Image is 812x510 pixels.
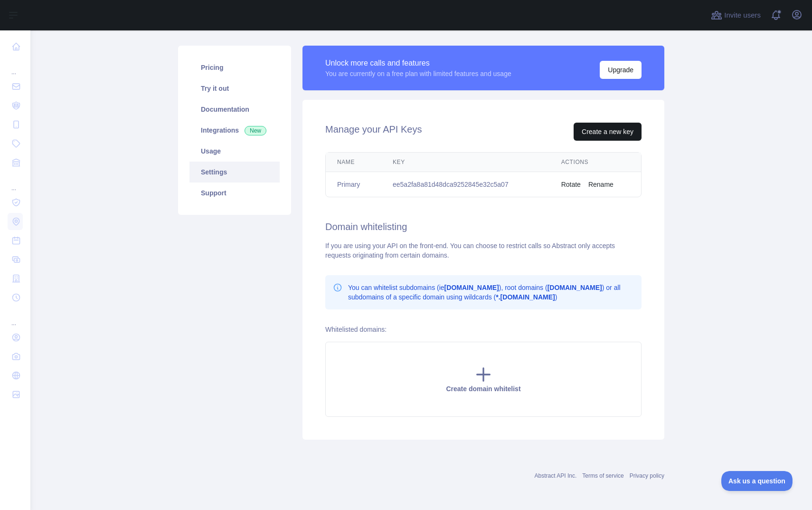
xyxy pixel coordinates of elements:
a: Privacy policy [630,472,664,479]
b: [DOMAIN_NAME] [548,284,602,291]
button: Rename [588,180,614,189]
b: [DOMAIN_NAME] [444,284,499,291]
button: Invite users [709,8,763,23]
button: Upgrade [600,61,642,79]
iframe: Toggle Customer Support [721,471,793,491]
div: ... [8,308,23,327]
h2: Domain whitelisting [325,220,642,233]
button: Rotate [561,180,581,189]
label: Whitelisted domains: [325,326,387,333]
td: ee5a2fa8a81d48dca9252845e32c5a07 [381,172,550,197]
a: Pricing [189,57,280,78]
a: Abstract API Inc. [535,472,577,479]
div: ... [8,57,23,76]
button: Create a new key [574,123,642,141]
a: Try it out [189,78,280,99]
a: Integrations New [189,120,280,141]
span: Create domain whitelist [446,385,520,393]
a: Settings [189,162,280,183]
td: Primary [326,172,381,197]
p: You can whitelist subdomains (ie ), root domains ( ) or all subdomains of a specific domain using... [348,283,634,302]
a: Support [189,183,280,203]
div: You are currently on a free plan with limited features and usage [325,69,511,78]
div: Unlock more calls and features [325,58,511,69]
th: Key [381,153,550,172]
th: Name [326,153,381,172]
h2: Manage your API Keys [325,123,422,141]
a: Terms of service [582,472,623,479]
a: Documentation [189,99,280,120]
b: *.[DOMAIN_NAME] [496,293,555,301]
a: Usage [189,141,280,162]
div: ... [8,173,23,192]
th: Actions [550,153,641,172]
span: Invite users [724,10,761,21]
div: If you are using your API on the front-end. You can choose to restrict calls so Abstract only acc... [325,241,642,260]
span: New [245,126,266,135]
